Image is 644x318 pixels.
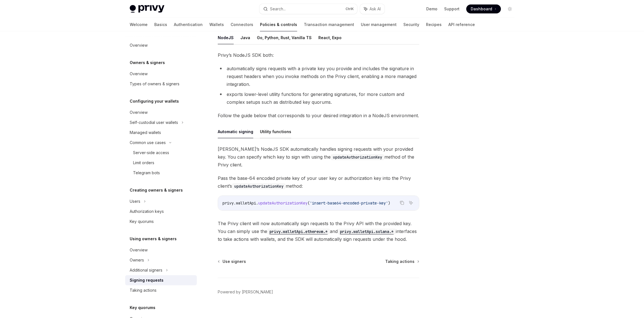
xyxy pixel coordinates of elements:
[125,107,197,117] a: Overview
[218,51,419,59] span: Privy’s NodeJS SDK both:
[125,245,197,255] a: Overview
[125,148,197,158] a: Server-side access
[236,201,256,206] span: walletApi
[130,70,148,77] div: Overview
[426,6,437,12] a: Demo
[130,42,148,49] div: Overview
[125,128,197,138] a: Managed wallets
[130,257,144,263] div: Owners
[130,304,155,311] h5: Key quorums
[125,168,197,178] a: Telegram bots
[130,139,166,146] div: Common use cases
[125,158,197,168] a: Limit orders
[130,59,165,66] h5: Owners & signers
[218,65,419,88] li: automatically signs requests with a private key you provide and includes the signature in request...
[360,4,385,14] button: Ask AI
[218,145,419,169] span: [PERSON_NAME]’s NodeJS SDK automatically handles signing requests with your provided key. You can...
[257,31,312,44] button: Go, Python, Rust, Vanilla TS
[130,198,140,205] div: Users
[407,199,415,206] button: Ask AI
[130,247,148,253] div: Overview
[133,149,169,156] div: Server-side access
[130,119,178,126] div: Self-custodial user wallets
[130,208,164,215] div: Authorization keys
[125,69,197,79] a: Overview
[385,259,415,264] span: Taking actions
[222,201,234,206] span: privy
[130,98,179,105] h5: Configuring your wallets
[231,18,253,31] a: Connectors
[218,174,419,190] span: Pass the base-64 encoded private key of your user key or authorization key into the Privy client’...
[370,6,381,12] span: Ask AI
[130,129,161,136] div: Managed wallets
[398,199,406,206] button: Copy the contents from the code block
[471,6,492,12] span: Dashboard
[130,218,154,225] div: Key quorums
[218,125,253,138] button: Automatic signing
[318,31,342,44] button: React, Expo
[403,18,419,31] a: Security
[256,201,258,206] span: .
[130,81,179,87] div: Types of owners & signers
[130,187,183,194] h5: Creating owners & signers
[385,259,419,264] a: Taking actions
[125,206,197,216] a: Authorization keys
[133,169,160,176] div: Telegram bots
[125,79,197,89] a: Types of owners & signers
[218,220,419,243] span: The Privy client will now automatically sign requests to the Privy API with the provided key. You...
[130,235,177,242] h5: Using owners & signers
[466,4,501,13] a: Dashboard
[133,159,154,166] div: Limit orders
[125,40,197,50] a: Overview
[125,275,197,285] a: Signing requests
[125,285,197,295] a: Taking actions
[240,31,250,44] button: Java
[267,229,330,234] a: privy.walletApi.ethereum.*
[130,5,164,13] img: light logo
[209,18,224,31] a: Wallets
[130,109,148,116] div: Overview
[304,18,354,31] a: Transaction management
[130,287,157,294] div: Taking actions
[154,18,167,31] a: Basics
[361,18,397,31] a: User management
[125,216,197,227] a: Key quorums
[232,183,286,189] code: updateAuthorizationKey
[426,18,442,31] a: Recipes
[338,229,396,234] a: privy.walletApi.solana.*
[310,201,388,206] span: 'insert-base64-encoded-private-key'
[222,259,246,264] span: Use signers
[130,267,162,274] div: Additional signers
[444,6,460,12] a: Support
[130,18,148,31] a: Welcome
[218,289,273,295] a: Powered by [PERSON_NAME]
[270,6,286,12] div: Search...
[260,125,291,138] button: Utility functions
[130,277,164,284] div: Signing requests
[218,112,419,119] span: Follow the guide below that corresponds to your desired integration in a NodeJS environment.
[448,18,475,31] a: API reference
[307,201,310,206] span: (
[218,31,234,44] button: NodeJS
[331,154,384,160] code: updateAuthorizationKey
[259,4,357,14] button: Search...CtrlK
[218,259,246,264] a: Use signers
[258,201,307,206] span: updateAuthorizationKey
[218,90,419,106] li: exports lower-level utility functions for generating signatures, for more custom and complex setu...
[260,18,297,31] a: Policies & controls
[345,7,354,11] span: Ctrl K
[505,4,514,13] button: Toggle dark mode
[388,201,390,206] span: )
[174,18,203,31] a: Authentication
[234,201,236,206] span: .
